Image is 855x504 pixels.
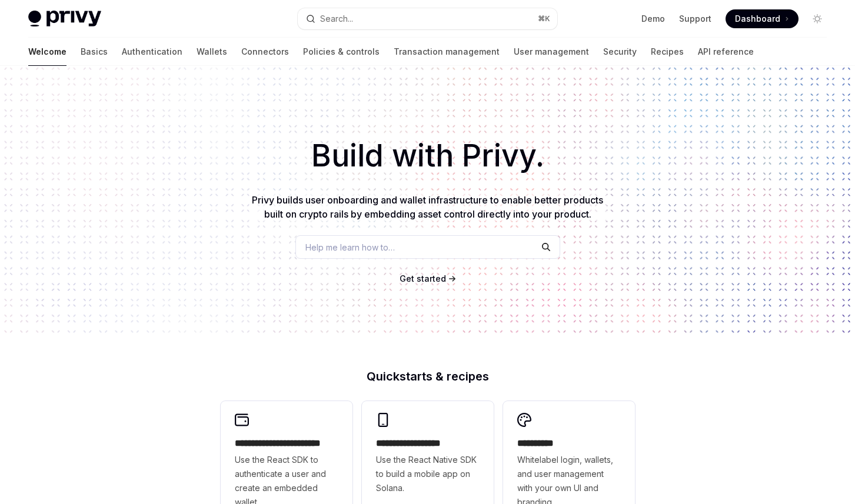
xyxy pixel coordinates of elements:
a: Support [679,13,711,25]
a: Welcome [28,38,66,66]
span: ⌘ K [538,14,550,24]
img: light logo [28,11,101,27]
h1: Build with Privy. [19,133,836,179]
span: Use the React Native SDK to build a mobile app on Solana. [376,453,480,495]
a: Policies & controls [303,38,380,66]
a: Dashboard [726,9,799,28]
button: Search...⌘K [298,8,558,29]
span: Privy builds user onboarding and wallet infrastructure to enable better products built on crypto ... [252,194,603,220]
a: Authentication [122,38,182,66]
a: Security [603,38,637,66]
a: Demo [641,13,665,25]
a: Connectors [241,38,289,66]
a: Basics [81,38,108,66]
button: Toggle dark mode [808,9,827,28]
a: Recipes [651,38,684,66]
div: Search... [320,12,353,26]
a: Wallets [197,38,227,66]
span: Help me learn how to… [305,241,395,253]
a: Transaction management [394,38,500,66]
a: User management [514,38,589,66]
span: Get started [400,273,446,283]
a: API reference [698,38,754,66]
h2: Quickstarts & recipes [221,371,635,382]
a: Get started [400,273,446,285]
span: Dashboard [735,13,780,25]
